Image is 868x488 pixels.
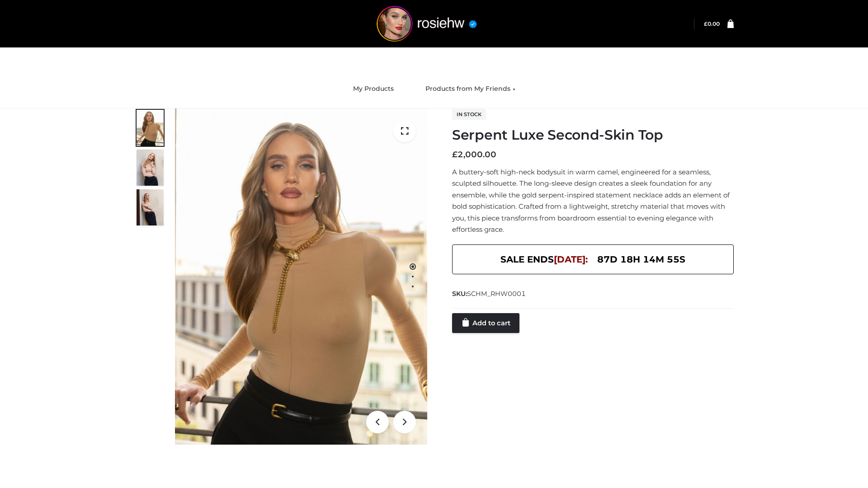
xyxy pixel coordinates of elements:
img: Screenshot-2024-10-29-at-6.26.01%E2%80%AFPM.jpg [137,110,164,146]
bdi: 2,000.00 [452,150,496,160]
span: SKU: [452,288,527,299]
span: In stock [452,109,486,120]
h1: Serpent Luxe Second-Skin Top [452,127,734,143]
img: rosiehw [359,6,495,42]
bdi: 0.00 [704,20,720,27]
p: A buttery-soft high-neck bodysuit in warm camel, engineered for a seamless, sculpted silhouette. ... [452,166,734,235]
a: Products from My Friends [419,79,522,99]
span: SCHM_RHW0001 [467,290,526,298]
img: Screenshot-2024-10-29-at-6.26.12%E2%80%AFPM.jpg [137,189,164,225]
span: £ [452,150,458,160]
img: Serpent Luxe Second-Skin Top [175,108,427,445]
a: My Products [346,79,401,99]
a: Add to cart [452,313,519,333]
img: Screenshot-2024-10-29-at-6.25.55%E2%80%AFPM.jpg [137,150,164,186]
span: £ [704,20,708,27]
span: [DATE]: [554,254,588,265]
a: £0.00 [704,20,720,27]
div: SALE ENDS [452,244,734,274]
span: 87d 18h 14m 55s [597,252,685,267]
